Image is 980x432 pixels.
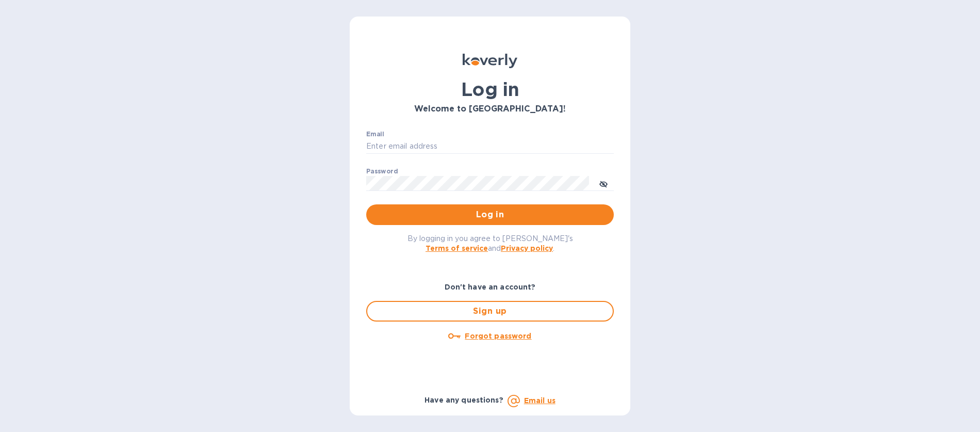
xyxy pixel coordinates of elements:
span: Log in [374,209,606,221]
a: Email us [524,396,556,405]
input: Enter email address [366,139,614,154]
label: Password [366,168,398,174]
u: Forgot password [465,332,531,340]
span: Sign up [375,305,605,317]
span: By logging in you agree to [PERSON_NAME]'s and . [407,234,573,252]
button: toggle password visibility [593,173,614,194]
b: Have any questions? [424,396,503,404]
img: Koverly [463,54,517,68]
b: Don't have an account? [445,283,536,291]
a: Terms of service [426,244,488,252]
h3: Welcome to [GEOGRAPHIC_DATA]! [366,104,614,114]
label: Email [366,131,384,137]
button: Sign up [366,301,614,322]
a: Privacy policy [501,244,553,252]
button: Log in [366,204,614,225]
h1: Log in [366,78,614,100]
